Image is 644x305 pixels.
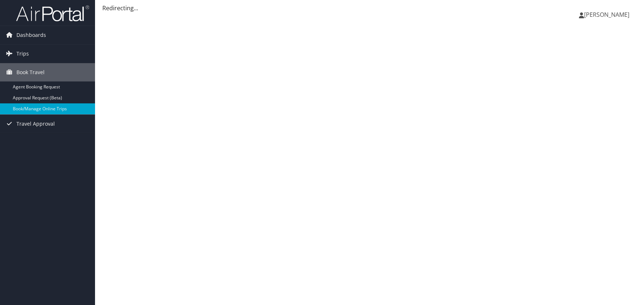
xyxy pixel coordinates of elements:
span: Travel Approval [16,115,55,133]
img: airportal-logo.png [16,5,89,22]
span: Trips [16,45,29,63]
a: [PERSON_NAME] [579,4,637,26]
span: Dashboards [16,26,46,44]
div: Redirecting... [102,4,637,12]
span: [PERSON_NAME] [584,11,629,19]
span: Book Travel [16,63,45,81]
